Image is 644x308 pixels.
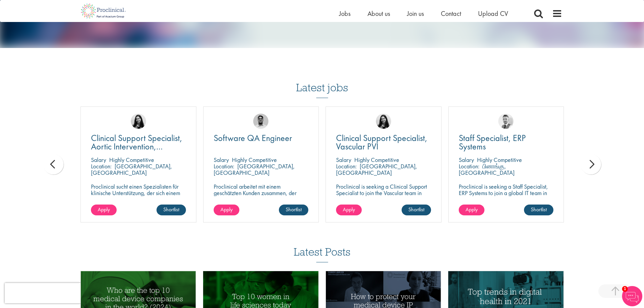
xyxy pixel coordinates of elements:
a: Apply [459,205,484,215]
img: Indre Stankeviciute [376,114,391,129]
a: Staff Specialist, ERP Systems [459,134,554,151]
p: [GEOGRAPHIC_DATA], [GEOGRAPHIC_DATA] [91,162,172,176]
p: Proclinical is seeking a Staff Specialist, ERP Systems to join a global IT team in [GEOGRAPHIC_DA... [459,183,554,209]
p: Highly Competitive [477,156,522,164]
span: Clinical Support Specialist, Vascular PVI [336,132,427,152]
img: Timothy Deschamps [253,114,268,129]
img: Giovanni Esposito [498,114,514,129]
a: Clinical Support Specialist, Vascular PVI [336,134,431,151]
img: Chatbot [622,286,642,306]
span: Salary [91,156,106,164]
span: Clinical Support Specialist, Aortic Intervention, Vascular [91,132,182,161]
span: 1 [622,286,628,292]
p: Proclinical arbeitet mit einem geschätzten Kunden zusammen, der einen Software-QA-Ingenieur zur V... [214,183,309,209]
span: Staff Specialist, ERP Systems [459,132,526,152]
a: Shortlist [279,205,308,215]
p: Highly Competitive [354,156,399,164]
a: Clinical Support Specialist, Aortic Intervention, Vascular [91,134,186,151]
a: Shortlist [524,205,553,215]
p: Highly Competitive [109,156,154,164]
p: [GEOGRAPHIC_DATA], [GEOGRAPHIC_DATA] [214,162,295,176]
a: Shortlist [157,205,186,215]
p: [GEOGRAPHIC_DATA], [GEOGRAPHIC_DATA] [336,162,417,176]
span: Apply [343,206,355,213]
a: Apply [214,205,239,215]
a: Shortlist [402,205,431,215]
span: Location: [336,162,357,170]
p: Highly Competitive [232,156,277,164]
a: Contact [441,9,461,18]
a: About us [367,9,390,18]
a: Apply [336,205,362,215]
iframe: reCAPTCHA [5,283,91,303]
h3: Latest Posts [294,246,351,262]
span: Salary [336,156,351,164]
p: பினாங்கு, [GEOGRAPHIC_DATA] [459,162,515,176]
a: Software QA Engineer [214,134,309,142]
a: Apply [91,205,117,215]
span: Apply [466,206,478,213]
p: Proclinical sucht einen Spezialisten für klinische Unterstützung, der sich einem dynamischen Team... [91,183,186,215]
div: prev [43,154,64,174]
img: Indre Stankeviciute [131,114,146,129]
span: Location: [214,162,234,170]
span: Software QA Engineer [214,132,292,144]
span: Location: [459,162,479,170]
div: next [581,154,601,174]
span: Salary [214,156,229,164]
h3: Latest jobs [296,65,348,98]
span: Apply [220,206,233,213]
span: Apply [98,206,110,213]
a: Join us [407,9,424,18]
span: Location: [91,162,112,170]
span: Salary [459,156,474,164]
a: Upload CV [478,9,508,18]
p: Proclinical is seeking a Clinical Support Specialist to join the Vascular team in [GEOGRAPHIC_DAT... [336,183,431,215]
a: Jobs [339,9,351,18]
